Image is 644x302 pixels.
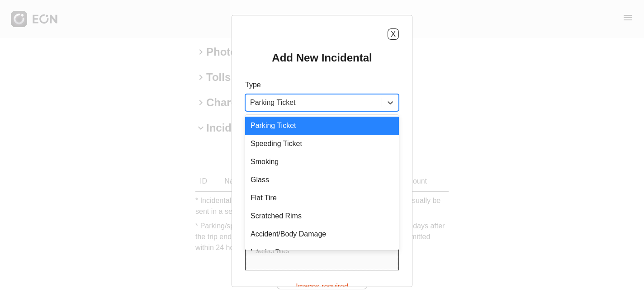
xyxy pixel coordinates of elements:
div: Images required [296,278,348,292]
div: Speeding Ticket [245,135,399,153]
div: Accident/Body Damage [245,225,399,243]
p: Type [245,80,399,90]
div: Interior Damage [245,243,399,261]
h2: Add New Incidental [272,51,372,65]
div: Glass [245,171,399,189]
div: Scratched Rims [245,207,399,225]
div: Smoking [245,153,399,171]
div: Flat Tire [245,189,399,207]
button: X [388,28,399,40]
div: Parking Ticket [245,117,399,135]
